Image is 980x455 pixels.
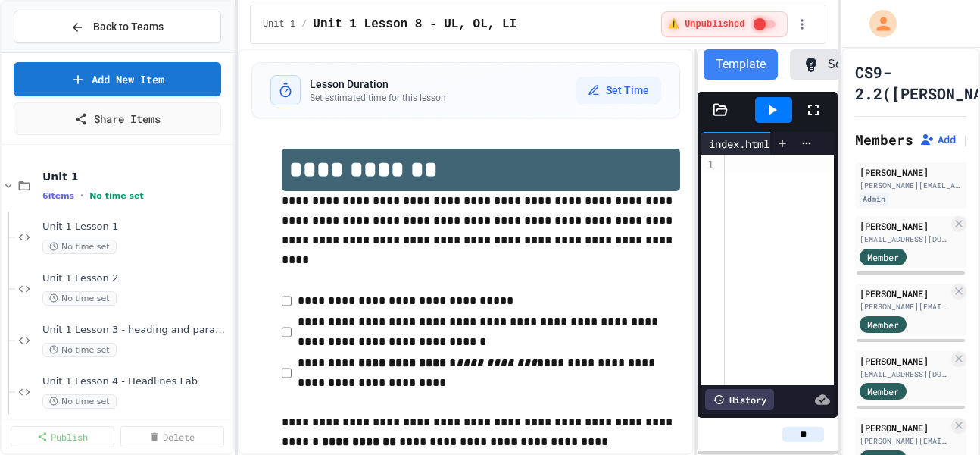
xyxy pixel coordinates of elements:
[860,421,948,435] div: [PERSON_NAME]
[42,291,117,306] span: No time set
[11,426,114,447] a: Publish
[42,240,117,254] span: No time set
[701,136,777,152] div: index.html
[790,49,885,80] button: Solution
[962,130,969,149] span: |
[313,15,517,33] span: Unit 1 Lesson 8 - UL, OL, LI
[705,389,774,410] div: History
[42,221,230,234] span: Unit 1 Lesson 1
[42,170,230,184] span: Unit 1
[668,18,744,30] span: ⚠️ Unpublished
[919,132,956,147] button: Add
[310,92,446,104] p: Set estimated time for this lesson
[701,158,716,173] div: 1
[860,234,948,245] div: [EMAIL_ADDRESS][DOMAIN_NAME]
[14,11,221,43] button: Back to Teams
[860,354,948,368] div: [PERSON_NAME]
[855,129,913,150] h2: Members
[854,6,900,41] div: My Account
[860,369,948,380] div: [EMAIL_ADDRESS][DOMAIN_NAME]
[263,18,295,30] span: Unit 1
[14,62,221,96] a: Add New Item
[42,343,117,357] span: No time set
[867,318,899,331] span: Member
[14,102,221,135] a: Share Items
[867,384,899,398] span: Member
[701,132,796,155] div: index.html
[93,19,164,35] span: Back to Teams
[860,287,948,300] div: [PERSON_NAME]
[867,250,899,264] span: Member
[42,394,117,409] span: No time set
[860,165,962,179] div: [PERSON_NAME]
[89,191,144,201] span: No time set
[301,18,307,30] span: /
[576,77,661,104] button: Set Time
[42,191,74,201] span: 6 items
[80,190,83,202] span: •
[661,11,788,37] div: ⚠️ Students cannot see this content! Click the toggle to publish it and make it visible to your c...
[860,180,962,191] div: [PERSON_NAME][EMAIL_ADDRESS][PERSON_NAME][DOMAIN_NAME]
[860,193,888,206] div: Admin
[42,324,230,337] span: Unit 1 Lesson 3 - heading and paragraph tags
[310,77,446,92] h3: Lesson Duration
[704,49,778,80] button: Template
[860,219,948,233] div: [PERSON_NAME]
[42,375,230,388] span: Unit 1 Lesson 4 - Headlines Lab
[120,426,224,447] a: Delete
[860,435,948,447] div: [PERSON_NAME][EMAIL_ADDRESS][DOMAIN_NAME]
[860,301,948,312] div: [PERSON_NAME][EMAIL_ADDRESS][DOMAIN_NAME]
[42,272,230,285] span: Unit 1 Lesson 2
